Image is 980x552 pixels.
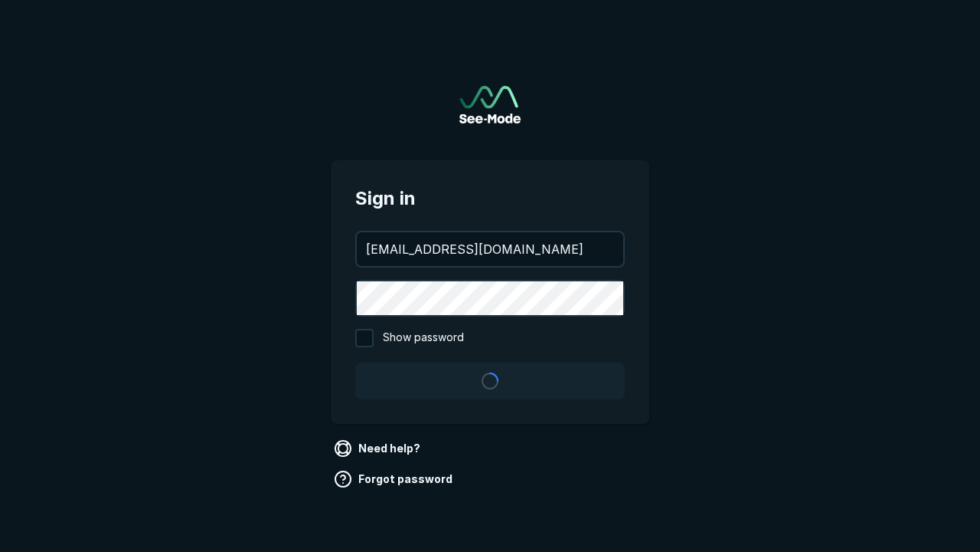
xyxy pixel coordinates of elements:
img: See-Mode Logo [459,86,521,123]
a: Go to sign in [459,86,521,123]
a: Forgot password [331,467,459,491]
span: Show password [383,329,464,347]
span: Sign in [355,185,625,212]
input: your@email.com [357,232,623,266]
a: Need help? [331,436,426,461]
